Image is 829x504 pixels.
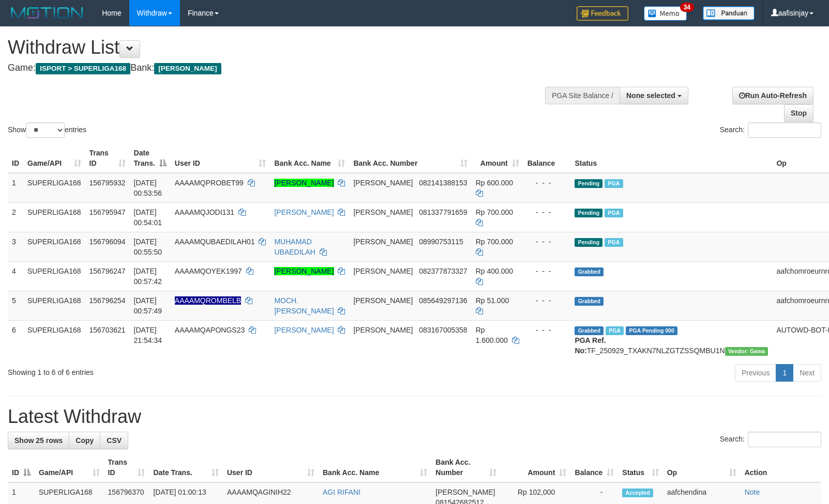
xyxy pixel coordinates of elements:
span: 156795947 [89,208,126,216]
span: Rp 700.000 [476,238,513,246]
span: PGA Pending [626,326,677,335]
h4: Game: Bank: [8,63,542,73]
span: Rp 1.600.000 [476,326,508,344]
td: 6 [8,320,23,360]
span: Marked by aafandaneth [605,179,623,188]
a: MUHAMAD UBAEDILAH [274,238,315,256]
div: PGA Site Balance / [545,87,620,104]
th: Op: activate to sort column ascending [663,453,741,482]
div: - - - [527,237,567,247]
th: Balance [523,144,571,173]
img: MOTION_logo.png [8,5,86,21]
span: Pending [575,238,602,247]
span: Pending [575,209,602,217]
span: [DATE] 21:54:34 [134,326,162,344]
span: [PERSON_NAME] [353,179,413,187]
div: - - - [527,295,567,306]
span: AAAAMQUBAEDILAH01 [175,238,255,246]
td: SUPERLIGA168 [23,261,85,291]
a: [PERSON_NAME] [274,326,334,334]
span: [DATE] 00:57:42 [134,267,162,286]
b: PGA Ref. No: [575,336,606,355]
div: - - - [527,178,567,188]
td: 5 [8,291,23,320]
td: 3 [8,232,23,261]
th: Balance: activate to sort column ascending [570,453,618,482]
span: Accepted [622,489,653,497]
span: [PERSON_NAME] [353,267,413,275]
span: Copy 085649297136 to clipboard [419,296,467,305]
img: Feedback.jpg [577,6,628,21]
th: Date Trans.: activate to sort column ascending [149,453,223,482]
input: Search: [748,432,821,447]
span: [PERSON_NAME] [154,63,221,74]
button: None selected [620,87,688,104]
a: [PERSON_NAME] [274,267,334,275]
span: [PERSON_NAME] [435,488,495,496]
th: Action [741,453,821,482]
a: Run Auto-Refresh [732,87,813,104]
td: TF_250929_TXAKN7NLZGTZSSQMBU1N [570,320,772,360]
th: Status [570,144,772,173]
a: Show 25 rows [8,432,69,449]
span: AAAAMQPROBET99 [175,179,244,187]
span: Copy 082377873327 to clipboard [419,267,467,275]
span: None selected [626,91,675,100]
span: 34 [680,3,694,12]
label: Show entries [8,122,86,138]
span: Rp 51.000 [476,296,509,305]
span: Marked by aafchhiseyha [606,326,624,335]
span: ISPORT > SUPERLIGA168 [36,63,130,74]
th: Date Trans.: activate to sort column descending [130,144,171,173]
h1: Withdraw List [8,37,542,58]
div: Showing 1 to 6 of 6 entries [8,363,338,377]
th: Status: activate to sort column ascending [618,453,662,482]
span: AAAAMQAPONGS23 [175,326,245,334]
td: SUPERLIGA168 [23,202,85,232]
a: 1 [776,364,793,382]
a: Next [793,364,821,382]
th: Bank Acc. Number: activate to sort column ascending [431,453,501,482]
td: SUPERLIGA168 [23,232,85,261]
th: ID: activate to sort column descending [8,453,35,482]
span: Rp 600.000 [476,179,513,187]
th: User ID: activate to sort column ascending [223,453,319,482]
th: Amount: activate to sort column ascending [501,453,570,482]
span: [PERSON_NAME] [353,296,413,305]
a: MOCH. [PERSON_NAME] [274,296,334,315]
h1: Latest Withdraw [8,406,821,427]
td: 1 [8,173,23,203]
span: Marked by aafandaneth [605,238,623,247]
span: Copy 082141388153 to clipboard [419,179,467,187]
a: [PERSON_NAME] [274,179,334,187]
th: Trans ID: activate to sort column ascending [104,453,149,482]
td: 4 [8,261,23,291]
a: CSV [100,432,128,449]
span: Copy 083167005358 to clipboard [419,326,467,334]
span: AAAAMQOYEK1997 [175,267,242,275]
span: 156796254 [89,296,126,305]
span: AAAAMQJODI131 [175,208,234,216]
td: 2 [8,202,23,232]
input: Search: [748,122,821,138]
img: panduan.png [703,6,755,20]
img: Button%20Memo.svg [644,6,687,21]
span: [DATE] 00:53:56 [134,179,162,197]
span: Vendor URL: https://trx31.1velocity.biz [725,347,768,356]
span: Rp 700.000 [476,208,513,216]
td: SUPERLIGA168 [23,173,85,203]
span: Copy 081337791659 to clipboard [419,208,467,216]
span: 156796247 [89,267,126,275]
th: Amount: activate to sort column ascending [472,144,523,173]
span: 156796094 [89,238,126,246]
a: Stop [784,104,813,122]
th: Trans ID: activate to sort column ascending [85,144,130,173]
span: Grabbed [575,326,604,335]
th: Bank Acc. Name: activate to sort column ascending [270,144,349,173]
div: - - - [527,207,567,217]
a: Previous [735,364,776,382]
div: - - - [527,325,567,335]
span: CSV [107,436,122,445]
span: Rp 400.000 [476,267,513,275]
span: Copy [76,436,94,445]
